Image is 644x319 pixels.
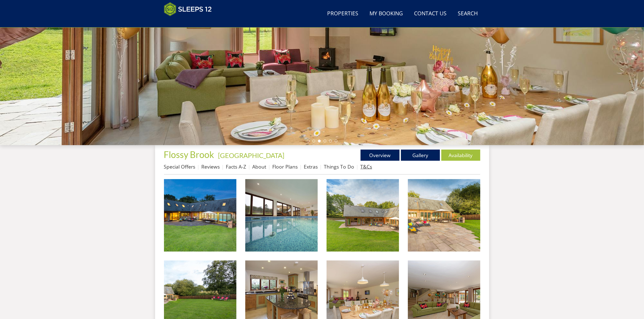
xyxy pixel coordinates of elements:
[361,150,400,161] a: Overview
[273,163,298,170] a: Floor Plans
[408,179,480,252] img: Flossy Brook - Get the steaks sizzling, soak up the rays of the sun
[456,8,480,20] a: Search
[164,149,214,160] span: Flossy Brook
[164,149,216,160] a: Flossy Brook
[253,163,266,170] a: About
[245,179,318,252] img: Flossy Brook - Have a splash in the indoor heated pool; it has a constant depth of 1.4m
[226,163,246,170] a: Facts A-Z
[202,163,220,170] a: Reviews
[441,150,480,161] a: Availability
[164,179,236,252] img: Flossy Brook - Large group holiday house with a private indoor pool
[327,179,399,252] img: Flossy Brook - This luxury holiday lodge stands in large grounds in the Somerset countryside
[401,150,440,161] a: Gallery
[218,151,285,159] a: [GEOGRAPHIC_DATA]
[325,8,361,20] a: Properties
[164,2,212,16] img: Sleeps 12
[164,163,195,170] a: Special Offers
[361,163,372,170] a: T&Cs
[368,8,405,20] a: My Booking
[161,20,220,24] iframe: Customer reviews powered by Trustpilot
[324,163,354,170] a: Things To Do
[412,8,449,20] a: Contact Us
[216,151,285,159] span: -
[304,163,318,170] a: Extras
